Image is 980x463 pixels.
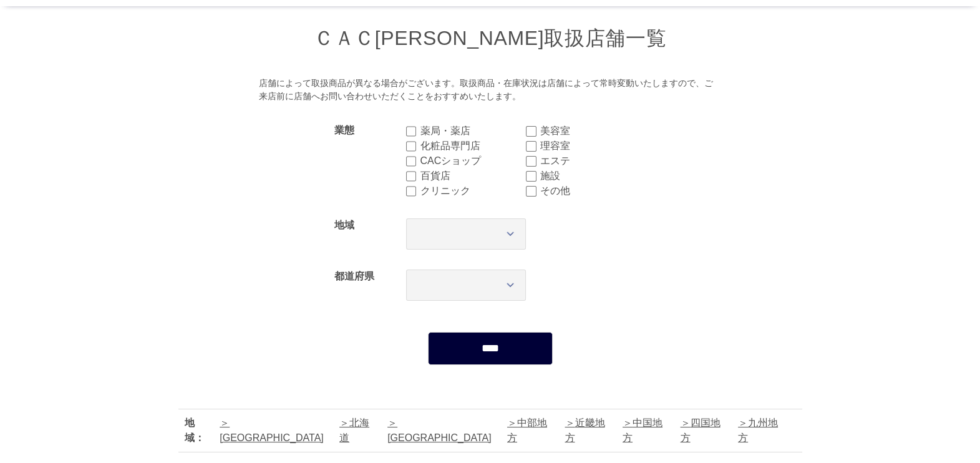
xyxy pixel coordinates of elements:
[334,220,354,230] label: 地域
[540,139,646,154] label: 理容室
[334,271,374,281] label: 都道府県
[680,417,720,443] a: 四国地方
[540,154,646,168] label: エステ
[623,417,662,443] a: 中国地方
[540,124,646,139] label: 美容室
[178,25,802,52] h1: ＣＡＣ[PERSON_NAME]取扱店舗一覧
[339,417,369,443] a: 北海道
[507,417,547,443] a: 中部地方
[259,77,721,104] div: 店舗によって取扱商品が異なる場合がございます。取扱商品・在庫状況は店舗によって常時変動いたしますので、ご来店前に店舗へお問い合わせいただくことをおすすめいたします。
[420,183,525,198] label: クリニック
[565,417,604,443] a: 近畿地方
[540,168,646,183] label: 施設
[420,154,525,168] label: CACショップ
[420,124,525,139] label: 薬局・薬店
[220,417,324,443] a: [GEOGRAPHIC_DATA]
[334,125,354,135] label: 業態
[420,139,525,154] label: 化粧品専門店
[387,417,492,443] a: [GEOGRAPHIC_DATA]
[420,168,525,183] label: 百貨店
[540,183,646,198] label: その他
[185,416,214,446] div: 地域：
[738,417,778,443] a: 九州地方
